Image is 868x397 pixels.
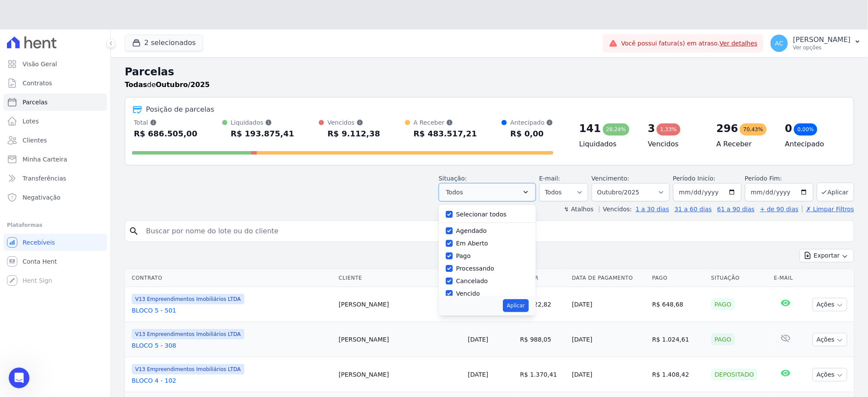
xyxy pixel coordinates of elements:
a: Transferências [3,170,107,187]
label: Em Aberto [456,240,488,247]
a: Contratos [3,74,107,92]
button: Aplicar [817,183,854,201]
span: Clientes [23,136,47,145]
a: 61 a 90 dias [717,206,755,213]
i: search [129,226,139,236]
button: Aplicar [503,299,528,312]
div: Total [134,118,198,127]
a: Minha Carteira [3,151,107,168]
button: Exportar [800,249,854,262]
label: ↯ Atalhos [564,206,593,213]
td: R$ 648,68 [649,287,708,322]
th: Contrato [125,269,335,287]
div: R$ 193.875,41 [231,127,295,141]
span: Recebíveis [23,238,55,247]
td: [PERSON_NAME] [335,357,464,392]
a: BLOCO 4 - 102 [132,376,332,385]
span: Transferências [23,174,66,183]
span: Contratos [23,79,52,87]
div: Vencidos [327,118,380,127]
span: Visão Geral [23,60,57,68]
td: R$ 988,05 [517,322,569,357]
div: R$ 9.112,38 [327,127,380,141]
a: [DATE] [468,371,488,378]
iframe: Intercom live chat [9,368,29,388]
h4: Vencidos [648,139,703,149]
label: Período Inicío: [673,175,716,182]
td: [DATE] [568,287,648,322]
div: Liquidados [231,118,295,127]
button: Ações [813,333,847,346]
button: Ações [813,298,847,311]
div: Pago [711,298,735,310]
a: BLOCO 5 - 501 [132,306,332,315]
button: Ações [813,368,847,381]
div: 0,00% [794,123,817,136]
td: [DATE] [568,357,648,392]
div: 70,43% [740,123,767,136]
p: [PERSON_NAME] [793,36,851,44]
a: Lotes [3,113,107,130]
a: BLOCO 5 - 308 [132,341,332,350]
div: 1,33% [657,123,680,136]
th: Situação [708,269,771,287]
a: Visão Geral [3,55,107,73]
a: + de 90 dias [760,206,799,213]
label: Selecionar todos [456,211,507,218]
span: Negativação [23,193,61,202]
td: R$ 1.024,61 [649,322,708,357]
p: de [125,80,210,90]
a: Ver detalhes [720,40,758,47]
button: 2 selecionados [125,35,203,51]
div: 141 [579,122,601,136]
div: 0 [785,122,793,136]
th: Valor [517,269,569,287]
a: Parcelas [3,94,107,111]
th: Cliente [335,269,464,287]
label: Pago [456,252,471,259]
input: Buscar por nome do lote ou do cliente [141,223,850,240]
a: Negativação [3,189,107,206]
label: Situação: [439,175,467,182]
td: R$ 622,82 [517,287,569,322]
th: Pago [649,269,708,287]
label: E-mail: [539,175,560,182]
h4: A Receber [716,139,771,149]
td: [PERSON_NAME] [335,322,464,357]
span: Parcelas [23,98,48,107]
td: R$ 1.408,42 [649,357,708,392]
a: Recebíveis [3,234,107,251]
div: R$ 0,00 [510,127,553,141]
label: Período Fim: [745,174,813,183]
th: E-mail [771,269,801,287]
span: V13 Empreendimentos Imobiliários LTDA [132,364,244,374]
div: 28,24% [603,123,630,136]
a: 31 a 60 dias [674,206,712,213]
a: [DATE] [468,336,488,343]
label: Vencido [456,290,480,297]
label: Cancelado [456,278,488,284]
a: ✗ Limpar Filtros [802,206,854,213]
div: 296 [716,122,738,136]
div: Antecipado [510,118,553,127]
h4: Liquidados [579,139,634,149]
h2: Parcelas [125,64,854,80]
div: Posição de parcelas [146,104,214,115]
strong: Todas [125,81,147,89]
a: Clientes [3,132,107,149]
a: 1 a 30 dias [636,206,669,213]
span: Todos [446,187,463,197]
strong: Outubro/2025 [156,81,210,89]
span: Conta Hent [23,257,57,266]
span: Lotes [23,117,39,126]
h4: Antecipado [785,139,840,149]
div: 3 [648,122,655,136]
span: V13 Empreendimentos Imobiliários LTDA [132,294,244,304]
span: V13 Empreendimentos Imobiliários LTDA [132,329,244,339]
div: A Receber [414,118,477,127]
div: Pago [711,333,735,345]
div: Plataformas [7,220,104,230]
div: R$ 686.505,00 [134,127,198,141]
label: Vencimento: [592,175,629,182]
td: [PERSON_NAME] [335,287,464,322]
